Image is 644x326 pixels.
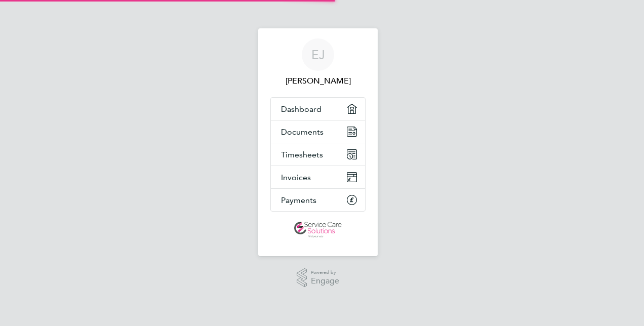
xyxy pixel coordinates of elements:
a: Dashboard [271,98,365,120]
a: Go to home page [270,222,366,238]
nav: Main navigation [258,28,378,256]
span: EJ [311,48,325,61]
img: servicecare-logo-retina.png [294,222,342,238]
a: EJ[PERSON_NAME] [270,38,366,87]
span: Documents [281,127,324,137]
span: Timesheets [281,150,323,159]
a: Timesheets [271,143,365,166]
a: Invoices [271,166,365,188]
a: Payments [271,189,365,211]
a: Documents [271,120,365,143]
span: Invoices [281,173,311,182]
span: Dashboard [281,104,321,114]
span: Esther Jilo [270,75,366,87]
a: Powered byEngage [297,268,340,288]
span: Powered by [311,268,339,277]
span: Payments [281,195,316,205]
span: Engage [311,277,339,286]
